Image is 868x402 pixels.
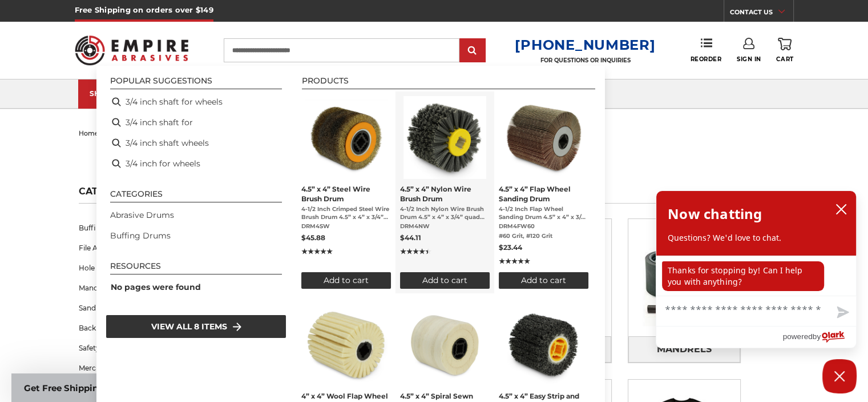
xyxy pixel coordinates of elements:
[499,243,522,252] span: $23.44
[305,96,387,179] img: 4.5 inch x 4 inch Abrasive steel wire brush
[79,238,211,258] a: File Accessories
[628,222,740,334] img: Mandrels
[668,232,845,244] p: Questions? We'd love to chat.
[499,184,588,204] span: 4.5” x 4” Flap Wheel Sanding Drum
[400,96,490,289] a: 4.5” x 4” Nylon Wire Brush Drum
[79,278,211,298] a: Mandrels
[106,315,286,339] li: View all 8 items
[400,246,431,257] span: ★★★★★
[668,202,762,225] h2: Now chatting
[106,153,286,174] li: 3/4 inch for wheels
[822,359,857,393] button: Close Chatbox
[737,55,761,63] span: Sign In
[502,303,585,386] img: 4.5 inch x 4 inch paint stripping drum
[79,129,99,137] a: home
[301,96,391,289] a: 4.5” x 4” Steel Wire Brush Drum
[515,57,655,64] p: FOR QUESTIONS OR INQUIRIES
[11,373,116,402] div: Get Free ShippingClose teaser
[400,233,421,242] span: $44.11
[302,77,595,89] li: Products
[79,258,211,278] a: Hole Saw Arbors
[690,55,721,63] span: Reorder
[301,205,391,221] span: 4-1/2 Inch Crimped Steel Wire Brush Drum 4.5” x 4” x 3/4” quad key shaft Steel Wire Brush Drums b...
[301,222,391,230] span: DRM4SW
[813,329,821,344] span: by
[79,186,211,204] h5: Categories
[106,205,286,225] li: Abrasive Drums
[782,327,856,348] a: Powered by Olark
[499,222,588,230] span: DRM4FW60
[110,190,282,202] li: Categories
[662,261,824,291] p: Thanks for stopping by! Can I help you with anything?
[400,205,490,221] span: 4-1/2 Inch Nylon Wire Brush Drum 4.5” x 4” x 3/4” quad key shaft Nylon Wire Brush Drums by Black ...
[628,336,740,362] a: Mandrels
[79,298,211,318] a: Sanding Belt Accessories
[690,38,721,62] a: Reorder
[305,303,387,386] img: 4 inch buffing and polishing drum
[827,300,856,326] button: Send message
[403,96,486,179] img: 4.5 inch x 4 inch Abrasive nylon brush
[79,318,211,338] a: Backing Pads
[301,233,325,242] span: $45.88
[494,91,593,293] li: 4.5” x 4” Flap Wheel Sanding Drum
[499,96,588,289] a: 4.5” x 4” Flap Wheel Sanding Drum
[515,37,655,53] a: [PHONE_NUMBER]
[79,218,211,238] a: Buffing Accessories
[301,184,391,204] span: 4.5” x 4” Steel Wire Brush Drum
[79,338,211,358] a: Safety Products
[776,38,793,63] a: Cart
[110,230,171,242] a: Buffing Drums
[656,190,857,348] div: olark chatbox
[90,89,181,98] div: SHOP CATEGORIES
[106,225,286,246] li: Buffing Drums
[110,77,282,89] li: Popular suggestions
[400,184,490,204] span: 4.5” x 4” Nylon Wire Brush Drum
[110,209,174,221] a: Abrasive Drums
[106,91,286,112] li: 3/4 inch shaft for wheels
[400,272,490,289] button: Add to cart
[502,96,585,179] img: 4.5 inch x 4 inch flap wheel sanding drum
[499,256,530,266] span: ★★★★★
[111,282,201,292] span: No pages were found
[75,28,189,73] img: Empire Abrasives
[79,358,211,378] a: Merchandise
[832,201,850,218] button: close chatbox
[730,6,793,22] a: CONTACT US
[106,133,286,153] li: 3/4 inch shaft wheels
[400,222,490,230] span: DRM4NW
[657,340,712,359] span: Mandrels
[499,272,588,289] button: Add to cart
[782,329,812,344] span: powered
[403,303,486,386] img: 4.5 Inch Muslin Spiral Sewn Buffing Drum
[301,272,391,289] button: Add to cart
[499,232,588,240] span: #60 Grit, #120 Grit
[106,112,286,133] li: 3/4 inch shaft for
[301,246,333,257] span: ★★★★★
[24,383,104,393] span: Get Free Shipping
[461,39,484,62] input: Submit
[110,262,282,274] li: Resources
[395,91,494,293] li: 4.5” x 4” Nylon Wire Brush Drum
[151,320,227,333] span: View all 8 items
[499,205,588,221] span: 4-1/2 Inch Flap Wheel Sanding Drum 4.5” x 4” x 3/4” quad key shaft Flap Wheel Abrasive Drums by B...
[656,256,856,296] div: chat
[776,55,793,63] span: Cart
[297,91,395,293] li: 4.5” x 4” Steel Wire Brush Drum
